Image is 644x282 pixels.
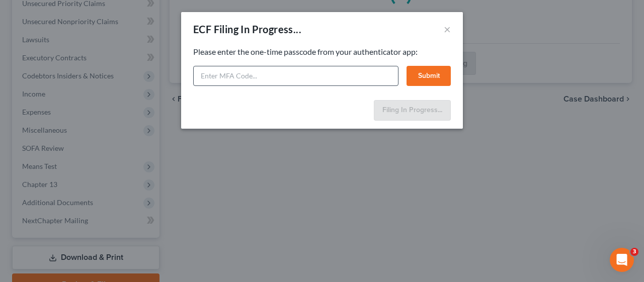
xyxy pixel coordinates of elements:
button: Filing In Progress... [374,100,451,121]
input: Enter MFA Code... [193,66,398,86]
button: × [444,23,451,35]
iframe: Intercom live chat [610,248,634,272]
span: 3 [630,248,638,256]
button: Submit [407,66,451,86]
div: ECF Filing In Progress... [193,22,301,36]
p: Please enter the one-time passcode from your authenticator app: [193,46,451,58]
